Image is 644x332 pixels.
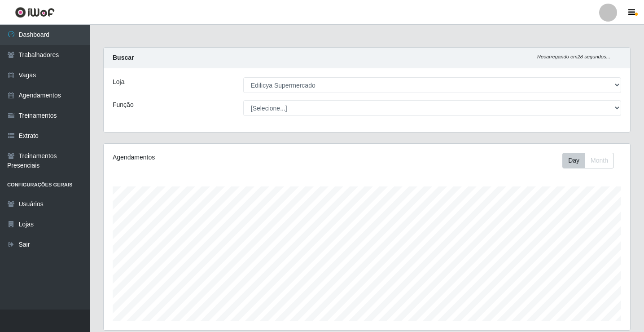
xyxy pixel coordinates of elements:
[113,54,134,61] strong: Buscar
[113,77,124,87] label: Loja
[15,7,55,18] img: CoreUI Logo
[562,153,621,168] div: Toolbar with button groups
[585,153,614,168] button: Month
[113,153,317,162] div: Agendamentos
[113,100,134,110] label: Função
[562,153,585,168] button: Day
[562,153,614,168] div: First group
[537,54,610,59] i: Recarregando em 28 segundos...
